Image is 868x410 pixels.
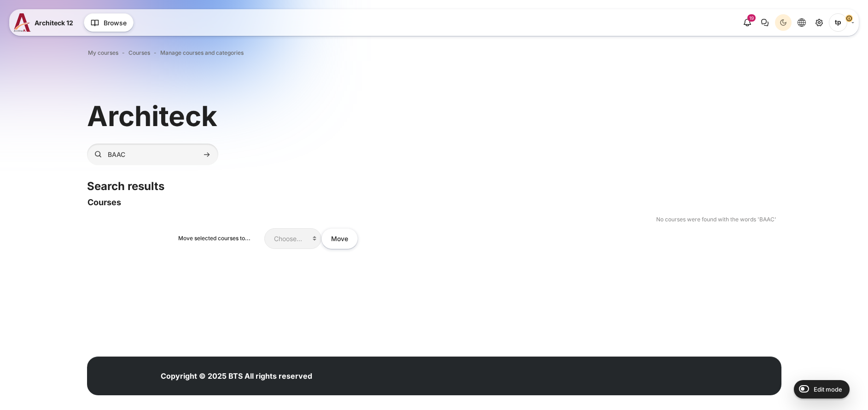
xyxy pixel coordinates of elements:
[87,98,217,134] h1: Architeck
[160,49,244,57] a: Manage courses and categories
[104,18,127,28] span: Browse
[87,143,781,342] section: Content
[776,16,790,29] div: Dark Mode
[757,14,773,31] button: There are 0 unread conversations
[14,13,31,32] img: A12
[321,228,358,249] input: Move
[35,18,73,28] span: Architeck 12
[88,49,118,57] a: My courses
[87,179,781,193] h2: Search results
[87,47,781,59] nav: Navigation bar
[793,14,810,31] button: Languages
[747,14,756,22] div: 19
[829,13,847,32] span: thanyaphon pongpaichet
[92,215,776,224] div: No courses were found with the words 'BAAC'
[775,14,792,31] button: Light Mode Dark Mode
[87,197,781,208] h3: Courses
[14,13,77,32] a: A12 A12 Architeck 12
[84,13,134,32] button: Browse
[87,235,250,243] span: Move selected courses to...
[829,13,854,32] a: User menu
[128,49,150,57] a: Courses
[811,14,827,31] a: Site administration
[87,144,218,165] input: Search courses
[161,371,312,381] strong: Copyright © 2025 BTS All rights reserved
[739,14,756,31] div: Show notification window with 19 new notifications
[814,386,842,393] span: Edit mode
